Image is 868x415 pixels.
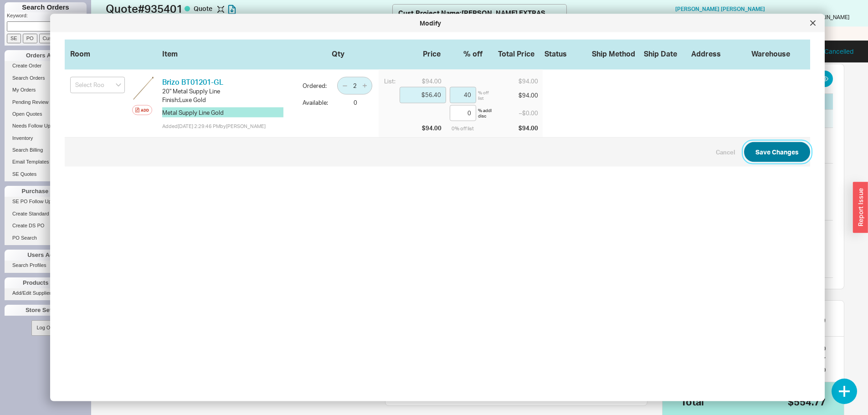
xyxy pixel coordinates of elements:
[478,108,494,118] div: % addl disc
[39,34,77,43] input: Cust. PO/Proj
[5,85,87,95] a: My Orders
[5,209,87,219] a: Create Standard PO
[681,397,704,407] div: Total
[132,77,155,100] img: BT01201-GL-B1_g8tpoy
[5,97,87,107] a: Pending Review(2)
[332,49,366,57] div: Qty
[5,169,87,179] a: SE Quotes
[5,109,87,119] a: Open Quotes
[486,49,534,59] div: Total Price
[303,74,330,90] div: Ordered:
[7,34,21,43] input: SE
[132,105,152,115] button: Add
[5,133,87,143] a: Inventory
[450,87,476,103] input: %
[12,123,51,128] span: Needs Follow Up
[5,233,87,243] a: PO Search
[5,305,87,316] div: Store Settings
[478,89,494,100] div: % off list
[736,49,805,59] div: Warehouse
[444,49,483,59] div: % off
[7,12,87,21] p: Keyword:
[194,5,214,12] span: Quote
[716,148,735,156] button: Cancel
[394,49,441,59] div: Price
[492,109,540,117] div: – $0.00
[5,61,87,71] a: Create Order
[70,49,125,57] div: Room
[5,221,87,231] a: Create DS PO
[106,2,392,15] h1: Quote # 935401
[5,261,87,270] a: Search Profiles
[162,123,295,130] div: Added [DATE] 2:29:46 PM by [PERSON_NAME]
[116,83,121,87] svg: open menu
[5,277,87,288] div: Products Admin
[675,6,765,12] a: [PERSON_NAME] [PERSON_NAME]
[162,49,290,57] div: Item
[5,145,87,155] a: Search Billing
[492,91,540,99] div: $94.00
[5,121,87,131] a: Needs Follow Up(49)
[5,50,87,61] div: Orders Admin
[162,77,223,87] a: Brizo BT01201-GL
[492,123,540,133] div: $94.00
[162,107,283,117] button: Metal Supply Line Gold
[592,49,642,59] div: Ship Method
[55,19,806,28] div: Modify
[400,77,446,85] div: $94.00
[141,107,149,114] div: Add
[384,77,396,85] div: List:
[70,77,125,93] input: Select Room
[398,8,545,18] div: Cust. Project Name : [PERSON_NAME] EXTRAS
[450,124,488,132] div: 0 % off list
[644,49,689,59] div: Ship Date
[339,98,371,107] div: 0
[400,123,446,133] div: $94.00
[5,186,87,197] div: Purchase Orders
[303,98,332,107] div: Available:
[23,34,37,43] input: PO
[788,397,826,407] div: $554.77
[5,157,87,167] a: Email Templates
[5,250,87,261] div: Users Admin
[162,95,295,103] div: Finish : Luxe Gold
[31,320,59,335] button: Log Out
[492,77,540,85] div: $94.00
[675,5,765,12] span: [PERSON_NAME] [PERSON_NAME]
[691,49,734,59] div: Address
[450,105,476,121] input: %
[162,87,295,95] div: 20" Metal Supply Line
[12,99,49,105] span: Pending Review
[5,197,87,206] a: SE PO Follow Up
[744,142,810,162] button: Save Changes
[5,288,87,298] a: Add/Edit Suppliers
[5,73,87,83] a: Search Orders
[544,49,590,59] div: Status
[5,2,87,12] h1: Search Orders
